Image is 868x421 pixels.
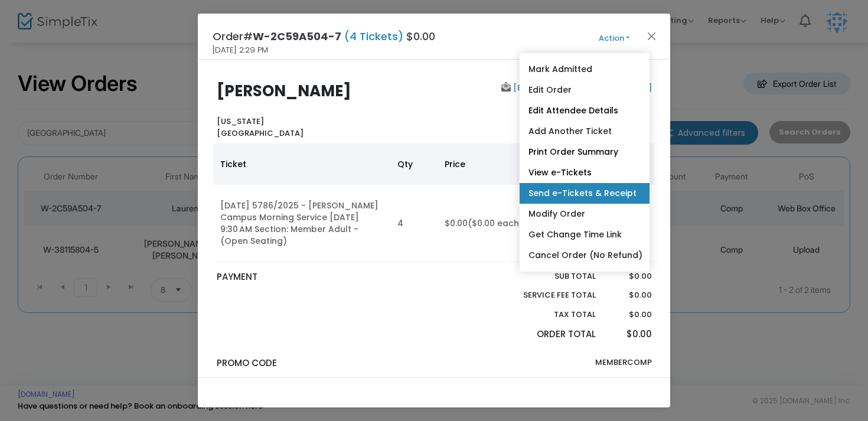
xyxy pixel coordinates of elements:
[213,44,268,56] span: [DATE] 2:29 PM
[213,28,435,44] h4: Order# $0.00
[520,204,650,224] a: Modify Order
[217,357,429,370] p: Promo Code
[213,143,390,185] th: Ticket
[495,270,596,282] p: Sub total
[213,185,390,262] td: [DATE] 5786/2025 - [PERSON_NAME] Campus Morning Service [DATE] 9:30 AM Section: Member Adult - (O...
[217,80,351,102] b: [PERSON_NAME]
[495,328,596,341] p: Order Total
[495,309,596,321] p: Tax Total
[520,245,650,266] a: Cancel Order (No Refund)
[345,377,475,402] a: Transaction Details
[607,289,651,301] p: $0.00
[341,29,406,44] span: (4 Tickets)
[520,100,650,121] a: Edit Attendee Details
[217,116,304,139] b: [US_STATE] [GEOGRAPHIC_DATA]
[520,59,650,80] a: Mark Admitted
[607,270,651,282] p: $0.00
[438,185,550,262] td: $0.00
[579,32,650,45] button: Action
[213,377,342,402] a: Order Notes
[213,143,655,262] div: Data table
[520,162,650,183] a: View e-Tickets
[468,217,523,229] span: ($0.00 each)
[217,270,429,284] p: PAYMENT
[390,185,438,262] td: 4
[520,142,650,162] a: Print Order Summary
[253,29,341,44] span: W-2C59A504-7
[434,357,657,378] div: MEMBERCOMP
[438,143,550,185] th: Price
[520,183,650,204] a: Send e-Tickets & Receipt
[607,328,651,341] p: $0.00
[478,377,608,402] a: Admission Details
[644,28,660,44] button: Close
[390,143,438,185] th: Qty
[520,121,650,142] a: Add Another Ticket
[495,289,596,301] p: Service Fee Total
[520,80,650,100] a: Edit Order
[607,309,651,321] p: $0.00
[520,224,650,245] a: Get Change Time Link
